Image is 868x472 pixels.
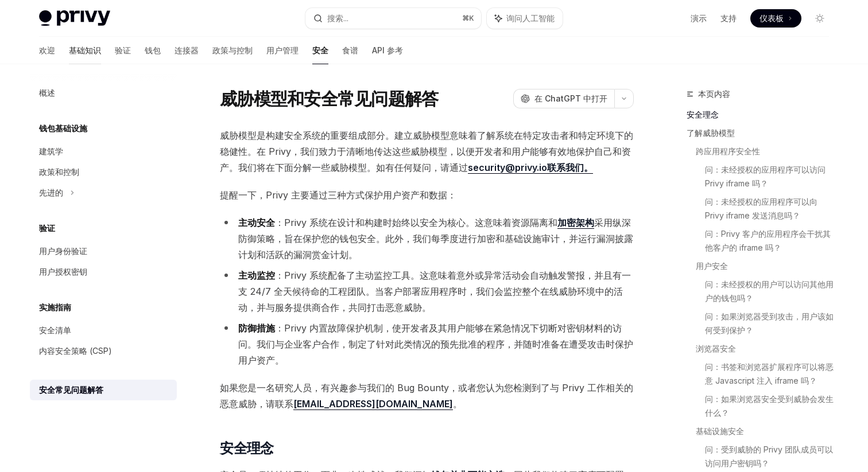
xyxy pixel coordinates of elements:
font: 支持 [720,13,737,23]
a: 基础知识 [69,37,101,64]
font: 在 ChatGPT 中打开 [534,93,607,103]
font: 用户身份验证 [39,246,87,256]
font: 威胁模型和安全常见问题解答 [220,88,438,109]
font: ：Privy 系统配备了主动监控工具。这意味着意外或异常活动会自动触发警报，并且有一支 24/7 全天候待命的工程团队。当客户部署应用程序时，我们会监控整个在线威胁环境中的活动，并与服务提供商合... [238,270,631,313]
font: 提醒一下，Privy 主要通过三种方式保护用户资产和数据： [220,189,456,201]
a: 演示 [691,13,707,24]
font: 主动监控 [238,270,275,281]
font: 问：如果浏览器安全受到威胁会发生什么？ [705,394,834,418]
a: 用户安全 [696,257,838,275]
a: 连接器 [175,37,199,64]
a: 问：书签和浏览器扩展程序可以将恶意 Javascript 注入 iframe 吗？ [705,358,838,390]
font: 加密架构 [557,217,594,228]
font: 用户授权密钥 [39,267,87,276]
a: [EMAIL_ADDRESS][DOMAIN_NAME] [293,398,453,410]
a: 用户授权密钥 [30,262,177,282]
font: 仪表板 [759,13,784,23]
font: 安全常见问题解答 [39,385,103,395]
font: 欢迎 [39,45,55,55]
font: 防御措施 [238,322,275,334]
a: 支持 [720,13,737,24]
a: 用户管理 [266,37,299,64]
font: 演示 [691,13,707,23]
font: ⌘ [462,14,469,22]
a: 基础设施安全 [696,422,838,440]
a: 安全清单 [30,320,177,341]
a: 加密架构 [557,217,594,229]
font: 政策和控制 [39,167,79,177]
button: 搜索...⌘K [305,8,481,29]
a: 钱包 [145,37,161,64]
font: 食谱 [342,45,358,55]
font: 本页内容 [698,89,730,99]
font: 安全理念 [220,440,274,457]
font: 如果您是一名研究人员，有兴趣参与我们的 Bug Bounty，或者您认为您检测到了与 Privy 工作相关的恶意威胁，请联系 [220,382,633,409]
a: 建筑学 [30,141,177,162]
a: 用户身份验证 [30,241,177,262]
a: 浏览器安全 [696,340,838,358]
font: 安全 [312,45,328,55]
font: 问：如果浏览器受到攻击，用户该如何受到保护？ [705,311,834,335]
font: 先进的 [39,188,63,197]
font: 主动安全 [238,217,275,228]
a: 问：未经授权的应用程序可以访问 Privy iframe 吗？ [705,161,838,193]
font: 问：未经授权的应用程序可以向 Privy iframe 发送消息吗？ [705,197,820,220]
a: 仪表板 [750,9,801,28]
a: 安全理念 [687,106,838,124]
font: 钱包基础设施 [39,123,87,133]
font: 采用纵深防御策略，旨在保护您的钱包安全。此外，我们每季度进行加密和基础设施审计，并运行漏洞披露计划和活跃的漏洞赏金计划。 [238,217,633,260]
a: 问：未经授权的应用程序可以向 Privy iframe 发送消息吗？ [705,193,838,225]
font: 内容安全策略 (CSP) [39,346,112,356]
font: 询问人工智能 [506,13,555,23]
font: 用户管理 [266,45,299,55]
font: API 参考 [372,45,403,55]
font: 用户安全 [696,261,728,271]
font: 验证 [115,45,131,55]
font: 问：Privy 客户的应用程序会干扰其他客户的 iframe 吗？ [705,229,831,252]
a: 验证 [115,37,131,64]
a: 跨应用程序安全性 [696,142,838,161]
img: 灯光标志 [39,10,110,26]
font: ：Privy 内置故障保护机制，使开发者及其用户能够在紧急情况下切断对密钥材料的访问。我们与企业客户合作，制定了针对此类情况的预先批准的程序，并随时准备在遭受攻击时保护用户资产。 [238,322,633,366]
a: API 参考 [372,37,403,64]
font: 钱包 [145,45,161,55]
font: 浏览器安全 [696,344,736,353]
font: [EMAIL_ADDRESS][DOMAIN_NAME] [293,398,453,409]
a: 问：Privy 客户的应用程序会干扰其他客户的 iframe 吗？ [705,225,838,257]
font: 跨应用程序安全性 [696,146,760,156]
a: security@privy.io联系我们。 [468,162,593,174]
button: 切换暗模式 [811,9,829,28]
font: 安全理念 [687,110,719,119]
font: 如有任何疑问，请通过 [376,162,468,173]
a: 安全 [312,37,328,64]
button: 在 ChatGPT 中打开 [513,89,614,108]
font: K [469,14,474,22]
font: ：Privy 系统在设计和构建时始终以安全为核心。这意味着资源隔离和 [275,217,557,228]
font: 了解威胁模型 [687,128,735,138]
a: 安全常见问题解答 [30,380,177,400]
font: 建筑学 [39,146,63,156]
a: 概述 [30,83,177,103]
font: 政策与控制 [212,45,253,55]
font: 基础知识 [69,45,101,55]
a: 内容安全策略 (CSP) [30,341,177,361]
a: 政策与控制 [212,37,253,64]
font: 安全清单 [39,325,71,335]
font: 问：未经授权的应用程序可以访问 Privy iframe 吗？ [705,165,828,188]
font: 。 [453,398,462,409]
button: 询问人工智能 [487,8,563,29]
a: 欢迎 [39,37,55,64]
font: 搜索... [327,13,348,23]
font: 验证 [39,223,55,233]
a: 问：如果浏览器安全受到威胁会发生什么？ [705,390,838,422]
font: 实施指南 [39,302,71,312]
a: 了解威胁模型 [687,124,838,142]
font: 基础设施安全 [696,426,744,436]
font: 问：受到威胁的 Privy 团队成员可以访问用户密钥吗？ [705,444,833,468]
font: 概述 [39,88,55,97]
font: 威胁模型是构建安全系统的重要组成部分。建立威胁模型意味着了解系统在特定攻击者和特定环境下的稳健性。在 Privy，我们致力于清晰地传达这些威胁模型，以便开发者和用户能够有效地保护自己和资产。我们... [220,130,633,173]
a: 政策和控制 [30,162,177,182]
a: 问：如果浏览器受到攻击，用户该如何受到保护？ [705,307,838,340]
a: 食谱 [342,37,358,64]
